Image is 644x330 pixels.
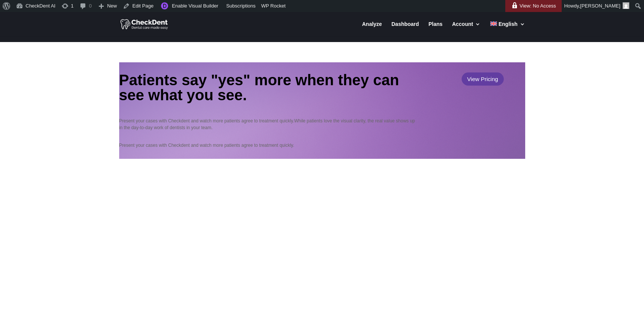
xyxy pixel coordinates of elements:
[391,21,419,36] a: Dashboard
[119,118,418,131] p: Present your cases with Checkdent and watch more patients agree to treatment quickly.
[120,18,169,30] img: CheckDent AI
[119,142,418,149] p: Present your cases with Checkdent and watch more patients agree to treatment quickly.
[429,21,442,36] a: Plans
[623,2,629,9] img: Arnav Saha
[119,118,415,130] span: While patients love the visual clarity, the real value shows up in the day-to-day work of dentist...
[462,72,504,86] a: View Pricing
[452,21,480,36] a: Account
[490,21,525,36] a: English
[580,3,620,9] span: [PERSON_NAME]
[119,72,418,106] h1: Patients say "yes" more when they can see what you see.
[499,21,518,27] span: English
[362,21,382,36] a: Analyze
